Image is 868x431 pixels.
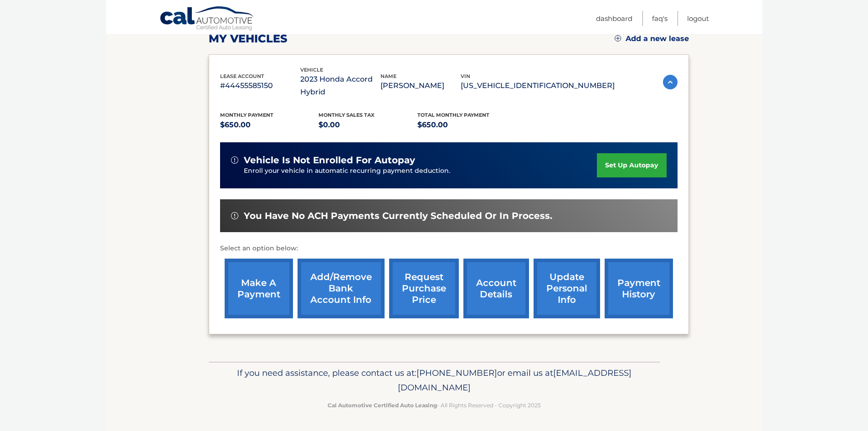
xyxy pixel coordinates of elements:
[416,368,497,378] span: [PHONE_NUMBER]
[380,73,396,79] span: name
[687,11,709,26] a: Logout
[159,6,255,32] a: Cal Automotive
[596,11,632,26] a: Dashboard
[220,119,319,131] p: $650.00
[298,259,385,318] a: Add/Remove bank account info
[461,73,470,79] span: vin
[318,119,417,131] p: $0.00
[463,259,529,318] a: account details
[597,153,666,177] a: set up autopay
[461,79,615,92] p: [US_VEHICLE_IDENTIFICATION_NUMBER]
[231,212,238,219] img: alert-white.svg
[231,156,238,164] img: alert-white.svg
[380,79,461,92] p: [PERSON_NAME]
[244,166,597,176] p: Enroll your vehicle in automatic recurring payment deduction.
[328,402,437,409] strong: Cal Automotive Certified Auto Leasing
[244,210,552,222] span: You have no ACH payments currently scheduled or in process.
[652,11,668,26] a: FAQ's
[615,35,621,42] img: add.svg
[209,32,288,46] h2: my vehicles
[615,34,689,43] a: Add a new lease
[398,368,632,393] span: [EMAIL_ADDRESS][DOMAIN_NAME]
[534,259,600,318] a: update personal info
[220,79,300,92] p: #44455585150
[605,259,673,318] a: payment history
[220,73,264,79] span: lease account
[318,112,375,118] span: Monthly sales Tax
[225,259,293,318] a: make a payment
[417,119,516,131] p: $650.00
[663,75,678,89] img: accordion-active.svg
[215,400,654,410] p: - All Rights Reserved - Copyright 2025
[300,73,380,99] p: 2023 Honda Accord Hybrid
[244,155,415,166] span: vehicle is not enrolled for autopay
[220,243,678,254] p: Select an option below:
[417,112,489,118] span: Total Monthly Payment
[389,259,459,318] a: request purchase price
[215,366,654,395] p: If you need assistance, please contact us at: or email us at
[300,67,323,73] span: vehicle
[220,112,273,118] span: Monthly Payment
